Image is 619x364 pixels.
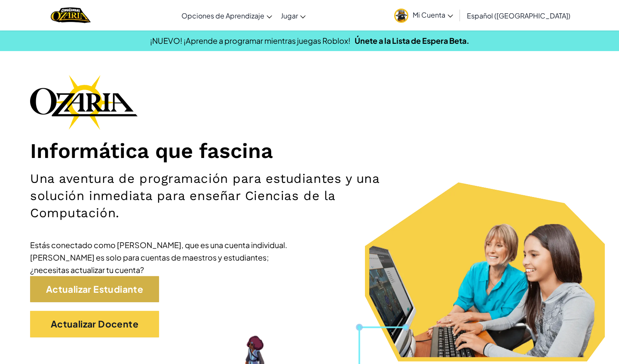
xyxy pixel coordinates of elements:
[30,276,159,303] a: Actualizar Estudiante
[177,4,276,27] a: Opciones de Aprendizaje
[281,11,298,20] span: Jugar
[30,311,159,337] a: Actualizar Docente
[463,4,575,27] a: Español ([GEOGRAPHIC_DATA])
[390,2,457,29] a: Mi Cuenta
[276,4,310,27] a: Jugar
[51,6,91,24] a: Ozaria by CodeCombat logo
[30,170,404,221] h2: Una aventura de programación para estudiantes y una solución inmediata para enseñar Ciencias de l...
[30,75,138,130] img: Ozaria branding logo
[30,138,589,164] h1: Informática que fascina
[413,10,453,19] span: Mi Cuenta
[181,11,264,20] span: Opciones de Aprendizaje
[51,6,91,24] img: Home
[394,9,408,23] img: avatar
[467,11,570,20] span: Español ([GEOGRAPHIC_DATA])
[355,36,469,45] a: Únete a la Lista de Espera Beta.
[30,239,288,276] div: Estás conectado como [PERSON_NAME], que es una cuenta individual. [PERSON_NAME] es solo para cuen...
[150,36,350,45] span: ¡NUEVO! ¡Aprende a programar mientras juegas Roblox!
